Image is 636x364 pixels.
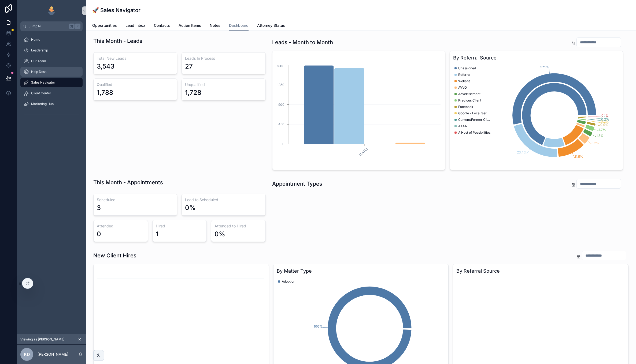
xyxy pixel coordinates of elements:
[277,64,284,68] tspan: 1800
[257,23,285,28] span: Attorney Status
[93,37,142,45] h1: This Month - Leads
[601,114,609,118] tspan: 0.1%
[17,31,86,125] div: scrollable content
[179,21,201,31] a: Action Items
[20,88,83,98] a: Client Center
[272,180,322,187] h1: Appointment Types
[92,6,140,14] h1: 🚀 Sales Navigator
[458,92,480,96] span: Advertisement
[601,115,609,119] tspan: 0.1%
[278,103,284,107] tspan: 900
[179,23,201,28] span: Action Items
[154,21,170,31] a: Contacts
[20,21,83,31] button: Jump to...K
[453,64,620,167] div: chart
[92,21,117,31] a: Opportunities
[282,142,284,146] tspan: 0
[97,197,174,202] h3: Scheduled
[156,230,158,238] div: 1
[210,21,220,31] a: Notes
[458,130,490,135] span: A Host of Possibilities
[592,141,600,145] tspan: 3.2%
[125,23,145,28] span: Lead Inbox
[210,23,220,28] span: Notes
[185,82,262,87] h3: Unqualified
[185,197,262,202] h3: Lead to Scheduled
[97,82,174,87] h3: Qualified
[20,56,83,66] a: Our Team
[599,128,606,132] tspan: 1.7%
[272,39,333,46] h1: Leads - Month to Month
[38,352,68,357] p: [PERSON_NAME]
[458,79,470,83] span: Website
[278,122,284,126] tspan: 450
[540,65,549,69] tspan: 57.1%
[97,230,101,238] div: 0
[97,56,174,61] h3: Total New Leads
[277,267,445,275] h3: By Matter Type
[458,98,481,103] span: Previous Client
[185,56,262,61] h3: Leads In Process
[575,155,583,159] tspan: 11.5%
[29,24,67,28] span: Jump to...
[31,91,51,95] span: Client Center
[453,54,620,62] h3: By Referral Source
[601,117,609,121] tspan: 0.2%
[458,118,490,122] span: Current/Former Client Referral
[358,147,368,157] text: [DATE]
[92,23,117,28] span: Opportunities
[31,80,55,85] span: Sales Navigator
[313,324,322,328] tspan: 100%
[185,62,193,71] div: 27
[600,123,608,127] tspan: 0.9%
[229,23,249,28] span: Dashboard
[31,48,48,52] span: Leadership
[47,6,56,15] img: App logo
[20,35,83,44] a: Home
[215,223,262,229] h3: Attended to Hired
[31,102,54,106] span: Marketing Hub
[20,99,83,109] a: Marketing Hub
[215,230,225,238] div: 0%
[282,279,295,284] span: Adoption
[93,252,136,259] h1: New Client Hires
[20,67,83,77] a: Help Desk
[20,337,64,342] span: Viewing as [PERSON_NAME]
[125,21,145,31] a: Lead Inbox
[456,267,625,275] h3: By Referral Source
[97,223,145,229] h3: Attended
[596,134,604,138] tspan: 1.8%
[31,70,47,74] span: Help Desk
[458,111,490,115] span: Google - Local Services Ads
[31,37,40,42] span: Home
[154,23,170,28] span: Contacts
[20,46,83,55] a: Leadership
[458,105,473,109] span: Facebook
[277,83,284,87] tspan: 1350
[76,24,80,28] span: K
[276,64,442,167] div: chart
[229,21,249,31] a: Dashboard
[97,88,113,97] div: 1,788
[185,88,201,97] div: 1,728
[458,85,467,90] span: AVVO
[601,119,609,123] tspan: 0.2%
[458,124,467,128] span: AAAA
[97,204,101,212] div: 3
[20,78,83,87] a: Sales Navigator
[458,73,471,77] span: Referral
[24,351,30,358] span: KD
[31,59,46,63] span: Our Team
[93,179,163,186] h1: This Month - Appointments
[185,204,196,212] div: 0%
[257,21,285,31] a: Attorney Status
[517,150,527,154] tspan: 23.4%
[458,66,476,70] span: Unassigned
[156,223,204,229] h3: Hired
[97,62,114,71] div: 3,543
